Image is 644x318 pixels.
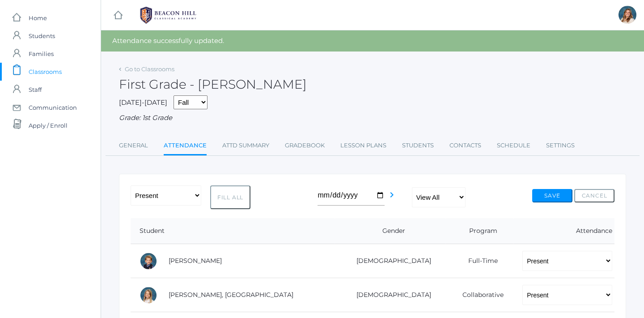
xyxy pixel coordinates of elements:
span: [DATE]-[DATE] [119,98,167,107]
a: Attendance [164,137,207,156]
a: General [119,137,148,155]
div: Liv Barber [619,6,636,24]
span: Families [29,45,54,63]
button: Fill All [210,185,250,209]
th: Gender [335,218,446,244]
div: Nolan Alstot [140,252,157,270]
td: Collaborative [446,278,513,312]
a: Settings [546,137,575,155]
a: chevron_right [386,193,397,202]
a: Contacts [449,137,481,155]
a: Lesson Plans [340,137,386,155]
a: Schedule [497,137,530,155]
span: Communication [29,99,77,116]
a: [PERSON_NAME], [GEOGRAPHIC_DATA] [169,291,293,299]
div: Isla Armstrong [140,286,157,304]
a: [PERSON_NAME] [169,257,222,265]
th: Attendance [513,218,614,244]
th: Program [446,218,513,244]
span: Home [29,9,47,27]
th: Student [131,218,335,244]
button: Cancel [574,189,614,202]
a: Go to Classrooms [125,65,174,73]
span: Apply / Enroll [29,116,68,134]
img: BHCALogos-05-308ed15e86a5a0abce9b8dd61676a3503ac9727e845dece92d48e8588c001991.png [135,4,202,26]
a: Gradebook [285,137,325,155]
div: Grade: 1st Grade [119,113,626,123]
a: Students [402,137,434,155]
td: Full-Time [446,244,513,278]
td: [DEMOGRAPHIC_DATA] [335,244,446,278]
td: [DEMOGRAPHIC_DATA] [335,278,446,312]
a: Attd Summary [222,137,269,155]
span: Students [29,27,55,45]
div: Attendance successfully updated. [101,30,644,52]
h2: First Grade - [PERSON_NAME] [119,77,307,91]
span: Classrooms [29,63,62,81]
i: chevron_right [386,189,397,200]
button: Save [532,189,572,202]
span: Staff [29,81,42,99]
